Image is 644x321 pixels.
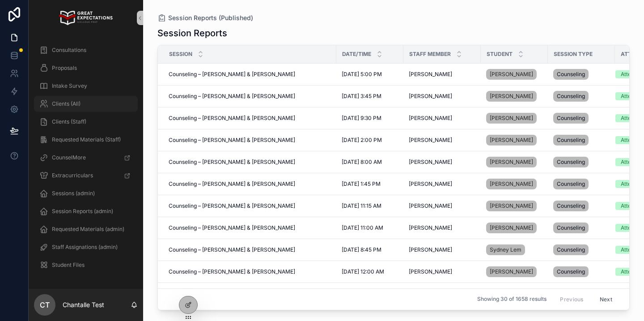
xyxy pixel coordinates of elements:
span: [PERSON_NAME] [490,115,533,122]
span: [DATE] 2:00 PM [342,137,382,144]
a: [PERSON_NAME] [486,91,537,102]
span: [PERSON_NAME] [409,180,452,188]
a: Counseling [553,155,610,169]
span: [PERSON_NAME] [409,202,452,210]
a: [PERSON_NAME] [486,199,542,213]
span: Counseling [557,202,585,210]
a: Counseling [553,221,610,235]
a: Counseling – [PERSON_NAME] & [PERSON_NAME] [169,158,331,166]
a: [PERSON_NAME] [486,223,537,233]
a: [DATE] 12:00 AM [342,268,398,275]
a: [PERSON_NAME] [409,202,475,210]
span: Counseling – [PERSON_NAME] & [PERSON_NAME] [169,202,295,210]
a: [PERSON_NAME] [409,158,475,166]
a: Counseling – [PERSON_NAME] & [PERSON_NAME] [169,137,331,144]
span: [PERSON_NAME] [490,71,533,78]
span: Counseling – [PERSON_NAME] & [PERSON_NAME] [169,115,295,122]
span: [DATE] 9:30 PM [342,115,381,122]
span: [PERSON_NAME] [409,246,452,253]
a: Counseling [553,287,610,301]
a: [PERSON_NAME] [409,268,475,275]
a: Sessions (admin) [34,185,138,201]
span: [DATE] 11:15 AM [342,202,381,210]
a: Intake Survey [34,78,138,94]
span: CT [40,300,50,310]
span: Requested Materials (admin) [52,226,124,233]
a: [DATE] 2:00 PM [342,137,398,144]
button: Next [593,292,619,306]
div: Attended [621,268,644,276]
a: Extracurriculars [34,167,138,184]
a: [PERSON_NAME] [486,89,542,103]
span: [PERSON_NAME] [490,202,533,210]
a: Counseling – [PERSON_NAME] & [PERSON_NAME] [169,180,331,188]
a: Staff Assignations (admin) [34,239,138,255]
span: Counseling [557,137,585,144]
span: Sydney Lem [490,246,521,253]
span: Intake Survey [52,82,87,90]
div: Attended [621,246,644,254]
span: [PERSON_NAME] [409,93,452,100]
span: [PERSON_NAME] [490,158,533,166]
a: [PERSON_NAME] [486,111,542,125]
a: Counseling – [PERSON_NAME] & [PERSON_NAME] [169,71,331,78]
div: Attended [621,158,644,166]
a: [PERSON_NAME] [486,179,537,189]
a: Requested Materials (admin) [34,221,138,237]
span: Staff Member [409,51,451,58]
a: [PERSON_NAME] [486,265,542,279]
a: Counseling [553,89,610,103]
div: Attended [621,92,644,100]
span: Staff Assignations (admin) [52,244,118,251]
a: [PERSON_NAME] [486,157,537,167]
span: Counseling – [PERSON_NAME] & [PERSON_NAME] [169,71,295,78]
span: [PERSON_NAME] [409,115,452,122]
a: [DATE] 9:30 PM [342,115,398,122]
span: [PERSON_NAME] [490,93,533,100]
a: [PERSON_NAME] [486,266,537,277]
span: Clients (All) [52,100,80,107]
span: Consultations [52,47,86,54]
div: scrollable content [29,36,143,285]
a: [PERSON_NAME] [409,137,475,144]
span: Counseling [557,180,585,188]
span: Counseling [557,115,585,122]
div: Attended [621,136,644,144]
a: [PERSON_NAME] [486,133,542,147]
span: Counseling – [PERSON_NAME] & [PERSON_NAME] [169,224,295,231]
div: Attended [621,224,644,232]
a: Counseling – [PERSON_NAME] & [PERSON_NAME] [169,93,331,100]
span: Counseling – [PERSON_NAME] & [PERSON_NAME] [169,180,295,188]
a: [DATE] 3:45 PM [342,93,398,100]
span: Showing 30 of 1658 results [477,296,547,303]
span: [PERSON_NAME] [409,224,452,231]
img: App logo [59,11,112,25]
a: [PERSON_NAME] [409,180,475,188]
a: Proposals [34,60,138,76]
a: [DATE] 11:15 AM [342,202,398,210]
span: [PERSON_NAME] [409,71,452,78]
div: Attended [621,114,644,122]
span: [DATE] 8:00 AM [342,158,382,166]
a: Session Reports (Published) [157,13,253,22]
span: [DATE] 8:45 PM [342,246,381,253]
span: Counseling – [PERSON_NAME] & [PERSON_NAME] [169,93,295,100]
a: Counseling [553,265,610,279]
a: [DATE] 8:00 AM [342,158,398,166]
div: Attended [621,70,644,78]
span: [DATE] 5:00 PM [342,71,382,78]
span: Extracurriculars [52,172,93,179]
p: Chantalle Test [63,300,104,309]
span: Session Reports (admin) [52,208,113,215]
a: [PERSON_NAME] [409,246,475,253]
span: Counseling – [PERSON_NAME] & [PERSON_NAME] [169,246,295,253]
span: Counseling [557,158,585,166]
a: Student Files [34,257,138,273]
a: Counseling – [PERSON_NAME] & [PERSON_NAME] [169,224,331,231]
a: [PERSON_NAME] [409,224,475,231]
a: Clients (All) [34,96,138,112]
a: Counseling – [PERSON_NAME] & [PERSON_NAME] [169,268,331,275]
a: [PERSON_NAME] [409,115,475,122]
span: Counseling [557,268,585,275]
span: Clients (Staff) [52,118,86,125]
